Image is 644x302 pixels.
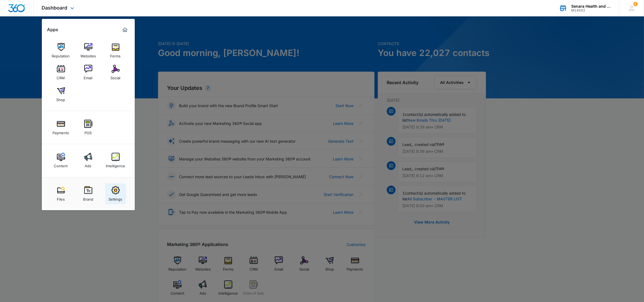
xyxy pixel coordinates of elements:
[105,40,126,61] a: Forms
[47,27,58,32] h2: Apps
[80,51,96,58] div: Websites
[111,73,121,80] div: Social
[83,194,93,201] div: Brand
[78,117,99,138] a: POS
[633,2,638,6] div: notifications count
[53,128,69,135] div: Payments
[78,62,99,83] a: Email
[105,62,126,83] a: Social
[106,161,125,168] div: Intelligence
[105,150,126,171] a: Intelligence
[84,73,93,80] div: Email
[121,25,129,34] a: Marketing 360® Dashboard
[571,8,611,12] div: account id
[51,183,71,204] a: Files
[51,62,71,83] a: CRM
[110,51,121,58] div: Forms
[105,183,126,204] a: Settings
[51,150,71,171] a: Content
[78,150,99,171] a: Ads
[78,183,99,204] a: Brand
[633,2,638,6] span: 1
[85,161,92,168] div: Ads
[51,117,71,138] a: Payments
[57,95,65,102] div: Shop
[51,40,71,61] a: Reputation
[54,161,68,168] div: Content
[42,5,68,11] span: Dashboard
[109,194,122,201] div: Settings
[57,194,65,201] div: Files
[51,84,71,105] a: Shop
[571,4,611,8] div: account name
[52,51,70,58] div: Reputation
[57,73,65,80] div: CRM
[78,40,99,61] a: Websites
[85,128,92,135] div: POS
